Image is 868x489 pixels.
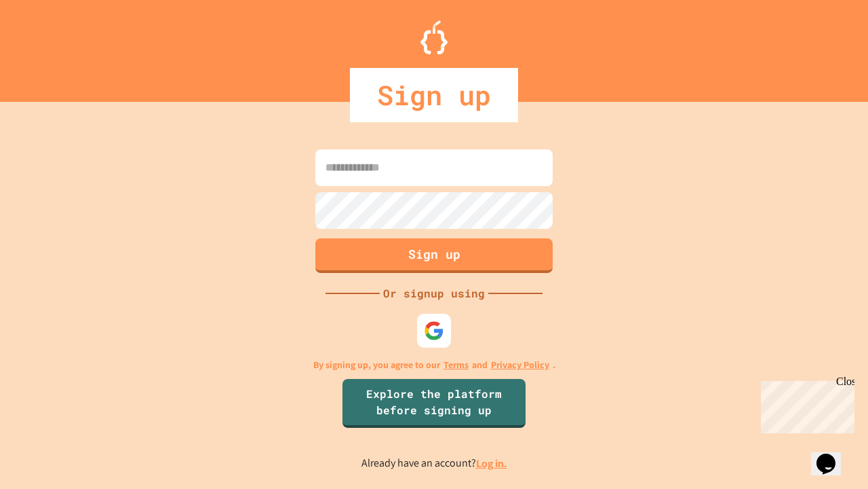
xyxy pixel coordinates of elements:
[361,455,507,472] p: Already have an account?
[424,321,444,341] img: google-icon.svg
[755,376,854,433] iframe: chat widget
[380,285,488,302] div: Or signup using
[342,379,526,428] a: Explore the platform before signing up
[476,456,507,471] a: Log in.
[420,20,448,54] img: Logo.svg
[811,435,854,475] iframe: chat widget
[350,68,518,122] div: Sign up
[443,358,469,372] a: Terms
[5,5,94,86] div: Chat with us now!Close
[315,238,553,273] button: Sign up
[491,358,549,372] a: Privacy Policy
[313,358,555,372] p: By signing up, you agree to our and .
